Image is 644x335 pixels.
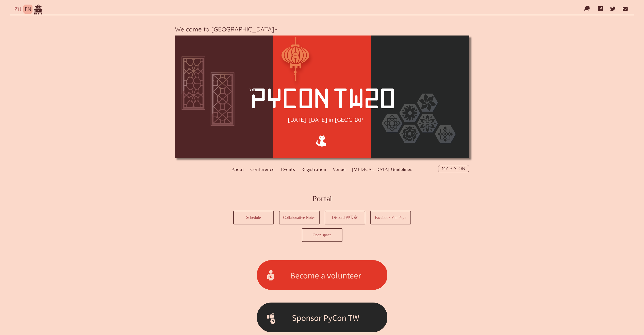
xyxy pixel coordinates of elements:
h2: Portal [231,193,414,205]
a: About [232,165,244,174]
label: Registration [301,165,326,174]
label: Events [281,165,295,174]
a: Open space [302,229,342,241]
a: Twitter [610,3,616,15]
a: Venue [333,165,346,174]
a: Email [623,3,628,15]
a: Become a volunteer [257,260,387,290]
img: snake-icon.svg [312,132,331,150]
a: Sponsor PyCon TW [257,303,387,332]
img: 2020-logo.svg [250,88,394,108]
a: ZH [14,6,21,12]
a: Discord 聊天室 [325,211,365,224]
div: Welcome to [GEOGRAPHIC_DATA]~ [175,25,469,33]
a: My PyCon [438,165,469,172]
a: Collaborative Notes [279,211,319,224]
a: Blog [584,3,591,15]
label: Conference [250,165,275,174]
text: [DATE]-[DATE] in [GEOGRAPHIC_DATA] [288,116,392,123]
a: Schedule [234,211,273,224]
button: EN [23,5,32,14]
a: [MEDICAL_DATA] Guidelines [352,165,412,174]
a: Facebook Fan Page [371,211,410,224]
div: Become a volunteer [277,270,374,281]
button: ZH [13,5,22,14]
a: Facebook [598,3,603,15]
div: Sponsor PyCon TW [277,312,374,323]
